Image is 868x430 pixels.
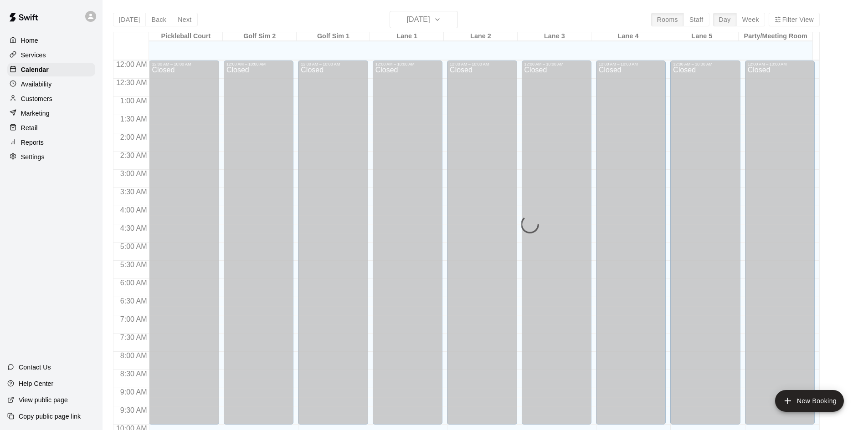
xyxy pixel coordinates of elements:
div: Closed [375,66,440,428]
span: 6:00 AM [118,279,149,287]
div: 12:00 AM – 10:00 AM: Closed [522,61,591,425]
span: 1:30 AM [118,115,149,123]
p: Marketing [21,109,50,118]
div: 12:00 AM – 10:00 AM [524,62,589,66]
div: 12:00 AM – 10:00 AM [375,62,440,66]
div: Golf Sim 1 [297,32,370,41]
span: 5:30 AM [118,261,149,268]
div: Golf Sim 2 [223,32,297,41]
span: 6:30 AM [118,297,149,305]
div: Closed [673,66,737,428]
div: 12:00 AM – 10:00 AM: Closed [149,61,219,425]
div: Lane 5 [665,32,739,41]
a: Reports [7,136,95,149]
div: 12:00 AM – 10:00 AM [748,62,812,66]
span: 12:30 AM [114,79,149,86]
div: 12:00 AM – 10:00 AM [450,62,514,66]
div: 12:00 AM – 10:00 AM [599,62,663,66]
div: 12:00 AM – 10:00 AM: Closed [596,61,666,425]
div: Pickleball Court [149,32,223,41]
p: Customers [21,94,52,103]
span: 3:00 AM [118,170,149,177]
div: Lane 2 [444,32,518,41]
div: 12:00 AM – 10:00 AM [226,62,291,66]
div: 12:00 AM – 10:00 AM: Closed [224,61,293,425]
div: 12:00 AM – 10:00 AM [301,62,365,66]
span: 2:00 AM [118,133,149,141]
span: 9:30 AM [118,406,149,414]
div: 12:00 AM – 10:00 AM: Closed [373,61,442,425]
p: Services [21,51,46,60]
div: 12:00 AM – 10:00 AM [152,62,216,66]
div: Closed [450,66,514,428]
p: Contact Us [19,363,51,372]
a: Calendar [7,63,95,76]
button: add [775,390,844,412]
div: Closed [226,66,291,428]
span: 8:30 AM [118,370,149,378]
p: Copy public page link [19,412,81,421]
span: 3:30 AM [118,188,149,196]
div: 12:00 AM – 10:00 AM: Closed [745,61,815,425]
div: Closed [152,66,216,428]
a: Settings [7,150,95,164]
a: Marketing [7,106,95,120]
span: 4:30 AM [118,224,149,232]
a: Availability [7,77,95,91]
span: 12:00 AM [114,61,149,68]
span: 2:30 AM [118,152,149,159]
p: Help Center [19,379,53,388]
span: 9:00 AM [118,388,149,396]
div: Closed [301,66,365,428]
p: Settings [21,152,45,162]
span: 8:00 AM [118,352,149,359]
div: 12:00 AM – 10:00 AM [673,62,737,66]
span: 1:00 AM [118,97,149,105]
p: Retail [21,123,38,132]
p: View public page [19,395,68,405]
span: 7:00 AM [118,315,149,323]
div: Closed [599,66,663,428]
div: 12:00 AM – 10:00 AM: Closed [447,61,517,425]
span: 5:00 AM [118,243,149,250]
a: Retail [7,121,95,135]
a: Customers [7,92,95,106]
span: 7:30 AM [118,334,149,341]
a: Home [7,34,95,47]
div: Closed [524,66,589,428]
div: Lane 4 [591,32,665,41]
span: 4:00 AM [118,206,149,214]
p: Home [21,36,38,45]
p: Calendar [21,65,49,74]
p: Availability [21,80,52,89]
div: Lane 3 [518,32,591,41]
div: Lane 1 [370,32,444,41]
p: Reports [21,138,44,147]
a: Services [7,48,95,62]
div: 12:00 AM – 10:00 AM: Closed [670,61,740,425]
div: Closed [748,66,812,428]
div: Party/Meeting Room [739,32,812,41]
div: 12:00 AM – 10:00 AM: Closed [298,61,368,425]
